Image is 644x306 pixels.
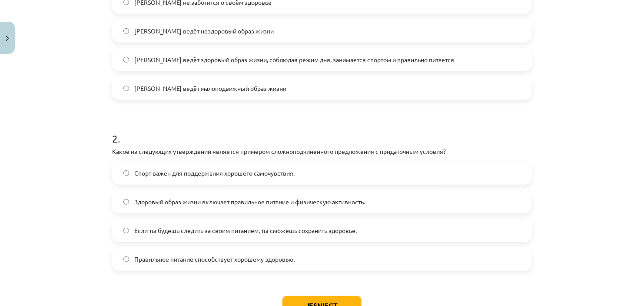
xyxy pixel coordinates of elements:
input: [PERSON_NAME] ведёт малоподвижный образ жизни [123,86,129,91]
input: [PERSON_NAME] ведёт нездоровый образ жизни [123,28,129,34]
input: [PERSON_NAME] ведёт здоровый образ жизни, соблюдая режим дня, занимается спортом и правильно пита... [123,57,129,63]
span: [PERSON_NAME] ведёт малоподвижный образ жизни [134,84,286,93]
input: Спорт важен для поддержания хорошего самочувствия. [123,170,129,176]
p: Какое из следующих утверждений является примером сложноподчиненного предложения с придаточным усл... [112,147,532,156]
span: Правильное питание способствует хорошему здоровью. [134,255,295,264]
input: Здоровый образ жизни включает правильное питание и физическую активность. [123,199,129,205]
input: Правильное питание способствует хорошему здоровью. [123,256,129,262]
span: [PERSON_NAME] ведёт здоровый образ жизни, соблюдая режим дня, занимается спортом и правильно пита... [134,55,454,64]
h1: 2 . [112,117,532,144]
input: Если ты будешь следить за своим питанием, ты сможешь сохранить здоровье. [123,228,129,233]
span: Спорт важен для поддержания хорошего самочувствия. [134,169,295,178]
span: [PERSON_NAME] ведёт нездоровый образ жизни [134,27,274,36]
span: Если ты будешь следить за своим питанием, ты сможешь сохранить здоровье. [134,226,357,235]
img: icon-close-lesson-0947bae3869378f0d4975bcd49f059093ad1ed9edebbc8119c70593378902aed.svg [6,36,9,41]
span: Здоровый образ жизни включает правильное питание и физическую активность. [134,197,365,206]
